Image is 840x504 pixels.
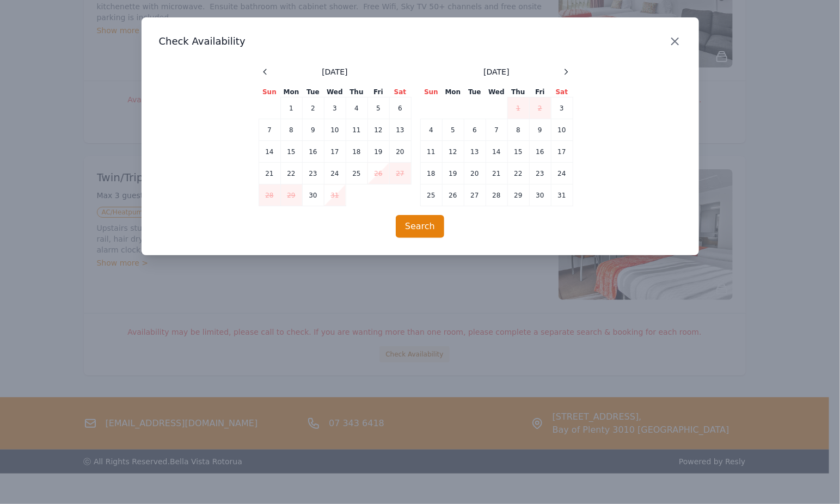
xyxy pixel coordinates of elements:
th: Sat [551,87,573,97]
td: 10 [551,119,573,141]
span: [DATE] [483,66,509,77]
td: 16 [302,141,324,163]
td: 13 [464,141,486,163]
td: 20 [464,163,486,185]
td: 6 [389,97,411,119]
th: Tue [302,87,324,97]
td: 17 [324,141,346,163]
td: 25 [346,163,367,185]
td: 4 [420,119,442,141]
button: Search [396,215,444,238]
td: 21 [486,163,507,185]
td: 4 [346,97,367,119]
td: 26 [442,185,464,206]
td: 24 [324,163,346,185]
td: 1 [280,97,302,119]
td: 12 [367,119,389,141]
td: 5 [442,119,464,141]
td: 15 [507,141,529,163]
th: Tue [464,87,486,97]
td: 21 [259,163,280,185]
td: 8 [507,119,529,141]
td: 29 [280,185,302,206]
td: 6 [464,119,486,141]
td: 23 [529,163,551,185]
td: 19 [442,163,464,185]
td: 30 [529,185,551,206]
td: 7 [486,119,507,141]
th: Sun [259,87,280,97]
th: Thu [346,87,367,97]
td: 24 [551,163,573,185]
th: Mon [280,87,302,97]
th: Thu [507,87,529,97]
span: [DATE] [322,66,347,77]
th: Mon [442,87,464,97]
td: 20 [389,141,411,163]
td: 19 [367,141,389,163]
td: 29 [507,185,529,206]
td: 22 [280,163,302,185]
td: 14 [259,141,280,163]
th: Wed [486,87,507,97]
td: 31 [324,185,346,206]
td: 27 [464,185,486,206]
td: 28 [486,185,507,206]
td: 15 [280,141,302,163]
td: 27 [389,163,411,185]
td: 28 [259,185,280,206]
td: 2 [302,97,324,119]
th: Wed [324,87,346,97]
td: 1 [507,97,529,119]
td: 16 [529,141,551,163]
td: 3 [324,97,346,119]
td: 14 [486,141,507,163]
th: Fri [529,87,551,97]
td: 12 [442,141,464,163]
td: 10 [324,119,346,141]
td: 13 [389,119,411,141]
th: Sun [420,87,442,97]
td: 23 [302,163,324,185]
h3: Check Availability [159,35,682,48]
td: 11 [420,141,442,163]
td: 11 [346,119,367,141]
th: Fri [367,87,389,97]
td: 5 [367,97,389,119]
td: 30 [302,185,324,206]
td: 31 [551,185,573,206]
td: 18 [346,141,367,163]
td: 9 [302,119,324,141]
td: 2 [529,97,551,119]
td: 8 [280,119,302,141]
td: 18 [420,163,442,185]
td: 7 [259,119,280,141]
td: 25 [420,185,442,206]
td: 17 [551,141,573,163]
td: 9 [529,119,551,141]
td: 26 [367,163,389,185]
td: 22 [507,163,529,185]
th: Sat [389,87,411,97]
td: 3 [551,97,573,119]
